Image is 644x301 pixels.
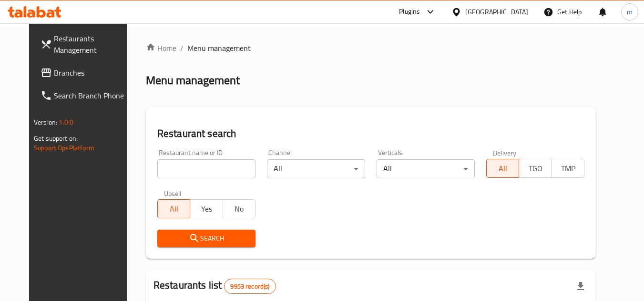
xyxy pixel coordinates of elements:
span: m [627,7,633,17]
span: All [491,162,515,175]
button: Yes [190,199,223,218]
span: Get support on: [34,132,78,145]
nav: breadcrumb [146,42,596,54]
div: Export file [569,275,592,298]
span: Branches [54,67,129,78]
div: All [267,159,365,178]
div: [GEOGRAPHIC_DATA] [465,7,528,17]
span: 1.0.0 [59,116,73,128]
a: Branches [33,61,137,84]
span: Yes [194,202,219,216]
span: Search Branch Phone [54,90,129,101]
a: Search Branch Phone [33,84,137,107]
span: TMP [556,162,581,175]
button: All [486,159,519,178]
button: TGO [519,159,552,178]
span: Menu management [187,42,251,54]
span: All [162,202,186,216]
li: / [180,42,184,54]
span: Version: [34,116,57,128]
h2: Restaurants list [153,278,276,294]
span: 9953 record(s) [225,282,275,291]
label: Delivery [493,149,517,156]
div: All [377,159,475,178]
label: Upsell [164,190,182,196]
span: Restaurants Management [54,33,129,56]
button: No [223,199,256,218]
a: Restaurants Management [33,27,137,61]
h2: Restaurant search [157,126,584,141]
input: Search for restaurant name or ID.. [157,159,256,178]
button: All [157,199,190,218]
button: TMP [552,159,584,178]
h2: Menu management [146,73,240,88]
div: Total records count [224,279,276,294]
div: Plugins [399,6,420,18]
span: Search [165,233,248,244]
span: No [227,202,252,216]
a: Support.OpsPlatform [34,142,94,154]
button: Search [157,230,256,247]
a: Home [146,42,176,54]
span: TGO [523,162,548,175]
